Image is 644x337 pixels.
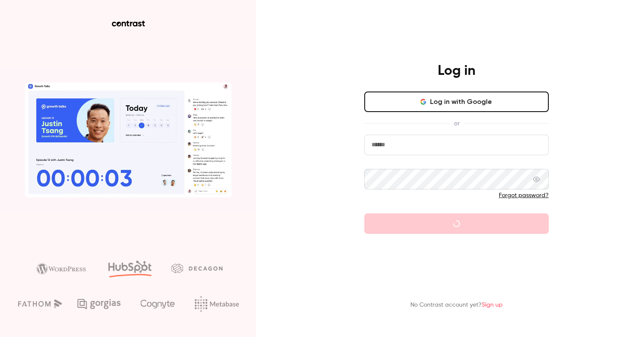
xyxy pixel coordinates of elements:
p: No Contrast account yet? [410,301,503,310]
img: decagon [171,263,222,273]
button: Log in with Google [364,92,549,112]
h4: Log in [438,62,475,80]
a: Forgot password? [499,192,549,198]
span: or [450,119,464,128]
a: Sign up [482,302,503,308]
